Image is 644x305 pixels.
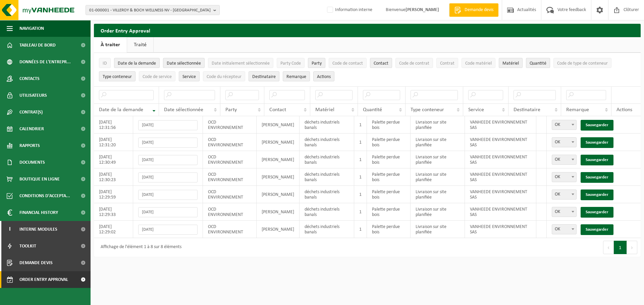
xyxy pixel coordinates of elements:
[300,186,354,203] td: déchets industriels banals
[354,221,367,238] td: 1
[114,58,160,68] button: Date de la demandeDate de la demande: Activate to remove sorting
[411,186,465,203] td: Livraison sur site planifiée
[370,58,392,68] button: ContactContact: Activate to sort
[581,207,613,218] a: Sauvegarder
[465,116,536,134] td: VANHEEDE ENVIRONNEMENT SAS
[465,151,536,168] td: VANHEEDE ENVIRONNEMENT SAS
[269,107,286,112] span: Contact
[139,71,175,81] button: Code de serviceCode de service: Activate to sort
[367,203,411,221] td: Palette perdue bois
[411,168,465,186] td: Livraison sur site planifiée
[552,138,576,147] span: OK
[440,61,454,66] span: Contrat
[203,221,257,238] td: OCD ENVIRONNEMENT
[315,107,334,112] span: Matériel
[367,168,411,186] td: Palette perdue bois
[552,190,576,199] span: OK
[552,207,577,217] span: OK
[19,171,60,187] span: Boutique en ligne
[203,151,257,168] td: OCD ENVIRONNEMENT
[603,241,614,254] button: Previous
[300,203,354,221] td: déchets industriels banals
[19,221,57,238] span: Interne modules
[19,187,70,204] span: Conditions d'accepta...
[99,107,143,112] span: Date de la demande
[566,107,589,112] span: Remarque
[354,151,367,168] td: 1
[312,61,322,66] span: Party
[552,172,577,182] span: OK
[257,186,300,203] td: [PERSON_NAME]
[277,58,305,68] button: Party CodeParty Code: Activate to sort
[530,61,546,66] span: Quantité
[300,151,354,168] td: déchets industriels banals
[614,241,627,254] button: 1
[354,168,367,186] td: 1
[468,107,484,112] span: Service
[19,154,45,171] span: Documents
[249,71,279,81] button: DestinataireDestinataire : Activate to sort
[300,134,354,151] td: déchets industriels banals
[581,172,613,183] a: Sauvegarder
[354,116,367,134] td: 1
[465,186,536,203] td: VANHEEDE ENVIRONNEMENT SAS
[465,221,536,238] td: VANHEEDE ENVIRONNEMENT SAS
[354,203,367,221] td: 1
[99,58,111,68] button: IDID: Activate to sort
[465,61,492,66] span: Code matériel
[465,134,536,151] td: VANHEEDE ENVIRONNEMENT SAS
[203,116,257,134] td: OCD ENVIRONNEMENT
[367,221,411,238] td: Palette perdue bois
[581,155,613,165] a: Sauvegarder
[203,186,257,203] td: OCD ENVIRONNEMENT
[179,71,200,81] button: ServiceService: Activate to sort
[19,104,43,121] span: Contrat(s)
[143,74,172,79] span: Code de service
[557,61,608,66] span: Code de type de conteneur
[552,155,576,164] span: OK
[363,107,382,112] span: Quantité
[94,151,133,168] td: [DATE] 12:30:49
[19,271,68,288] span: Order entry approval
[463,7,495,13] span: Demande devis
[280,61,301,66] span: Party Code
[552,224,577,234] span: OK
[395,58,433,68] button: Code de contratCode de contrat: Activate to sort
[552,225,576,234] span: OK
[553,58,611,68] button: Code de type de conteneurCode de type de conteneur: Activate to sort
[19,121,44,137] span: Calendrier
[411,116,465,134] td: Livraison sur site planifiée
[19,204,58,221] span: Financial History
[257,151,300,168] td: [PERSON_NAME]
[19,254,53,271] span: Demande devis
[627,241,637,254] button: Next
[89,5,211,15] span: 01-000001 - VILLEROY & BOCH WELLNESS NV - [GEOGRAPHIC_DATA]
[257,134,300,151] td: [PERSON_NAME]
[552,155,577,165] span: OK
[99,71,136,81] button: Type conteneurType conteneur: Activate to sort
[203,168,257,186] td: OCD ENVIRONNEMENT
[354,186,367,203] td: 1
[300,168,354,186] td: déchets industriels banals
[581,120,613,131] a: Sauvegarder
[94,203,133,221] td: [DATE] 12:29:33
[411,221,465,238] td: Livraison sur site planifiée
[332,61,363,66] span: Code de contact
[225,107,237,112] span: Party
[411,134,465,151] td: Livraison sur site planifiée
[411,107,444,112] span: Type conteneur
[257,221,300,238] td: [PERSON_NAME]
[581,137,613,148] a: Sauvegarder
[300,221,354,238] td: déchets industriels banals
[257,116,300,134] td: [PERSON_NAME]
[286,74,306,79] span: Remarque
[514,107,540,112] span: Destinataire
[103,74,132,79] span: Type conteneur
[411,151,465,168] td: Livraison sur site planifiée
[19,70,40,87] span: Contacts
[19,238,36,254] span: Toolkit
[257,168,300,186] td: [PERSON_NAME]
[367,116,411,134] td: Palette perdue bois
[406,7,439,12] strong: [PERSON_NAME]
[103,61,107,66] span: ID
